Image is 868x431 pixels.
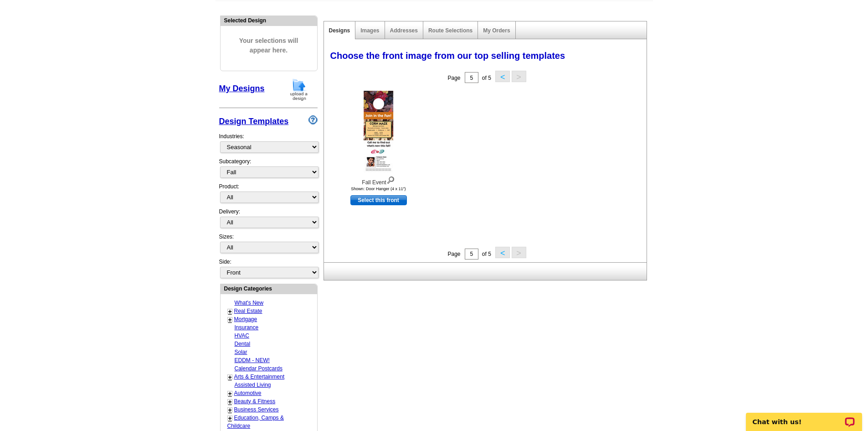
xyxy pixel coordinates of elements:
[234,406,279,413] a: Business Services
[234,374,285,380] a: Arts & Entertainment
[447,75,460,81] span: Page
[350,195,407,205] a: use this design
[287,78,311,101] img: upload-design
[360,27,379,34] a: Images
[235,382,271,388] a: Assisted Living
[219,208,318,233] div: Delivery:
[740,402,868,431] iframe: LiveChat chat widget
[329,27,350,34] a: Designs
[228,398,232,405] a: +
[235,365,282,372] a: Calendar Postcards
[495,247,510,258] button: <
[482,251,491,257] span: of 5
[228,406,232,414] a: +
[483,27,510,34] a: My Orders
[364,91,394,173] img: Fall Event
[495,71,510,82] button: <
[329,174,429,187] div: Fall Event
[228,415,232,422] a: +
[512,247,526,258] button: >
[227,415,284,429] a: Education, Camps & Childcare
[308,115,318,125] img: design-wizard-help-icon.png
[235,349,247,355] a: Solar
[228,316,232,323] a: +
[329,187,429,191] div: Shown: Door Hanger (4 x 11")
[235,341,251,347] a: Dental
[228,374,232,381] a: +
[386,174,395,184] img: view design details
[235,324,259,331] a: Insurance
[219,157,318,182] div: Subcategory:
[228,390,232,397] a: +
[390,27,418,34] a: Addresses
[228,308,232,315] a: +
[235,332,249,339] a: HVAC
[219,182,318,208] div: Product:
[234,398,276,405] a: Beauty & Fitness
[512,71,526,82] button: >
[221,284,317,293] div: Design Categories
[235,300,264,306] a: What's New
[330,51,565,61] span: Choose the front image from our top selling templates
[219,84,265,93] a: My Designs
[428,27,473,34] a: Route Selections
[447,251,460,257] span: Page
[234,308,262,314] a: Real Estate
[234,390,262,396] a: Automotive
[219,117,289,126] a: Design Templates
[482,75,491,81] span: of 5
[227,27,310,64] span: Your selections will appear here.
[221,16,317,25] div: Selected Design
[219,128,318,157] div: Industries:
[219,258,318,279] div: Side:
[219,233,318,258] div: Sizes:
[235,357,270,363] a: EDDM - NEW!
[234,316,257,322] a: Mortgage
